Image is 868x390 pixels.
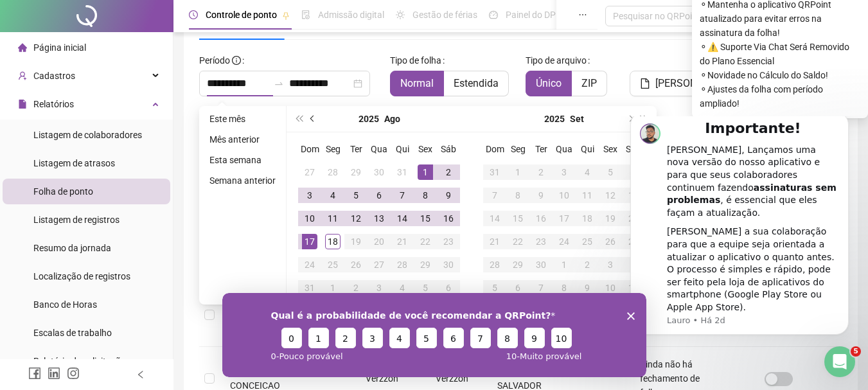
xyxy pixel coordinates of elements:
[581,77,597,89] span: ZIP
[599,253,622,276] td: 2025-10-03
[526,53,587,67] span: Tipo de arquivo
[700,68,860,82] span: ⚬ Novidade no Cálculo do Saldo!
[510,188,526,203] div: 8
[371,188,387,203] div: 6
[544,106,565,132] button: year panel
[368,161,391,184] td: 2025-07-30
[33,243,111,253] span: Resumo da jornada
[368,207,391,230] td: 2025-08-13
[302,234,317,249] div: 17
[394,257,410,272] div: 28
[536,77,562,89] span: Único
[529,161,553,184] td: 2025-09-02
[18,100,27,109] span: file
[348,211,364,226] div: 12
[206,10,277,20] span: Controle de ponto
[33,99,74,109] span: Relatórios
[33,299,97,310] span: Banco de Horas
[576,253,599,276] td: 2025-10-02
[301,10,310,19] span: file-done
[292,106,306,132] button: super-prev-year
[487,280,502,296] div: 5
[371,211,387,226] div: 13
[94,4,190,20] b: Importante!
[321,137,344,161] th: Seg
[437,207,460,230] td: 2025-08-16
[348,234,364,249] div: 19
[28,367,41,380] span: facebook
[529,276,553,299] td: 2025-10-07
[325,211,341,226] div: 11
[394,234,410,249] div: 21
[344,207,368,230] td: 2025-08-12
[48,367,60,380] span: linkedin
[274,78,284,89] span: to
[553,207,576,230] td: 2025-09-17
[18,71,27,80] span: user-add
[29,7,49,28] img: Profile image for Lauro
[556,188,572,203] div: 10
[441,234,456,249] div: 23
[487,188,502,203] div: 7
[510,164,526,180] div: 1
[437,161,460,184] td: 2025-08-02
[418,164,433,180] div: 1
[298,137,321,161] th: Dom
[599,161,622,184] td: 2025-09-05
[437,184,460,207] td: 2025-08-09
[302,211,317,226] div: 10
[344,253,368,276] td: 2025-08-26
[321,184,344,207] td: 2025-08-04
[483,137,506,161] th: Dom
[56,109,228,197] div: [PERSON_NAME] a sua colaboração para que a equipe seja orientada a atualizar o aplicativo o quant...
[529,207,553,230] td: 2025-09-16
[282,12,290,19] span: pushpin
[394,188,410,203] div: 7
[556,211,572,226] div: 17
[553,161,576,184] td: 2025-09-03
[483,253,506,276] td: 2025-09-28
[487,234,502,249] div: 21
[576,230,599,253] td: 2025-09-25
[302,188,317,203] div: 3
[325,164,341,180] div: 28
[603,257,618,272] div: 3
[199,55,230,66] span: Período
[412,10,477,20] span: Gestão de férias
[556,164,572,180] div: 3
[576,276,599,299] td: 2025-10-09
[510,280,526,296] div: 6
[487,164,502,180] div: 31
[483,230,506,253] td: 2025-09-21
[391,253,414,276] td: 2025-08-28
[396,10,405,19] span: sun
[576,207,599,230] td: 2025-09-18
[599,207,622,230] td: 2025-09-19
[204,152,281,168] li: Esta semana
[394,280,410,296] div: 4
[506,10,556,20] span: Painel do DP
[368,253,391,276] td: 2025-08-27
[700,82,860,111] span: ⚬ Ajustes da folha com período ampliado!
[483,276,506,299] td: 2025-10-05
[418,257,433,272] div: 29
[700,40,860,68] span: ⚬ ⚠️ Suporte Via Chat Será Removido do Plano Essencial
[325,280,341,296] div: 1
[56,199,228,210] p: Message from Lauro, sent Há 2d
[318,10,384,20] span: Admissão digital
[506,207,529,230] td: 2025-09-15
[418,280,433,296] div: 5
[414,161,437,184] td: 2025-08-01
[437,253,460,276] td: 2025-08-30
[371,164,387,180] div: 30
[510,211,526,226] div: 15
[325,188,341,203] div: 4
